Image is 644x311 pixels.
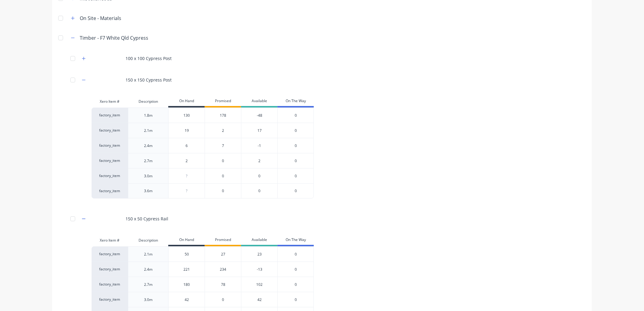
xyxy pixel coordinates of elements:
div: 0 [277,292,314,307]
div: factory_item [92,153,128,168]
div: 17 [241,123,277,138]
div: Promised [205,95,241,108]
div: factory_item [92,138,128,153]
div: -1 [241,138,277,153]
div: factory_item [92,262,128,277]
div: 0 [277,168,314,183]
div: 0 [277,183,314,199]
div: 0 [205,183,241,199]
div: 2.7m [128,153,168,168]
div: On Hand [168,95,205,108]
div: Available [241,95,277,108]
div: Xero Item # [92,95,128,108]
div: 2.4m [128,262,168,277]
div: 0 [277,262,314,277]
div: 2.7m [128,277,168,292]
div: 178 [205,108,241,123]
div: 102 [241,277,277,292]
div: -13 [241,262,277,277]
div: 3.0m [128,168,168,183]
div: factory_item [92,292,128,307]
div: ? [169,169,205,184]
div: 7 [205,138,241,153]
div: Description [128,234,168,246]
div: On Hand [168,234,205,246]
div: 0 [277,246,314,262]
div: 0 [277,108,314,123]
div: 2.4m [128,138,168,153]
div: On The Way [277,234,314,246]
div: 2.1m [128,246,168,262]
div: On The Way [277,95,314,108]
div: 234 [205,262,241,277]
div: 1.8m [128,108,168,123]
div: 3.6m [128,183,168,199]
div: Description [128,95,168,108]
div: 42 [169,292,205,307]
div: 2.1m [128,123,168,138]
div: 2 [241,153,277,168]
div: 0 [205,168,241,183]
div: 6 [169,138,205,153]
div: Promised [205,234,241,246]
div: 221 [169,262,205,277]
div: 2 [169,153,205,169]
div: factory_item [92,277,128,292]
div: 0 [241,168,277,183]
div: factory_item [92,123,128,138]
div: factory_item [92,183,128,199]
div: 50 [169,247,205,262]
div: factory_item [92,168,128,183]
div: 0 [205,153,241,168]
div: 0 [205,292,241,307]
div: 78 [205,277,241,292]
div: factory_item [92,246,128,262]
div: 42 [241,292,277,307]
div: 2 [205,123,241,138]
div: 0 [277,123,314,138]
div: 0 [277,277,314,292]
div: 23 [241,246,277,262]
div: 3.0m [128,292,168,307]
div: 27 [205,246,241,262]
div: 130 [169,108,205,123]
div: 0 [277,138,314,153]
div: Available [241,234,277,246]
div: 0 [241,183,277,199]
div: Xero Item # [92,234,128,246]
div: On Site - Materials [80,15,121,22]
div: ? [169,183,205,199]
div: factory_item [92,108,128,123]
div: 19 [169,123,205,138]
div: -48 [241,108,277,123]
div: Timber - F7 White Qld Cypress [80,34,148,42]
div: 0 [277,153,314,168]
div: 180 [169,277,205,292]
